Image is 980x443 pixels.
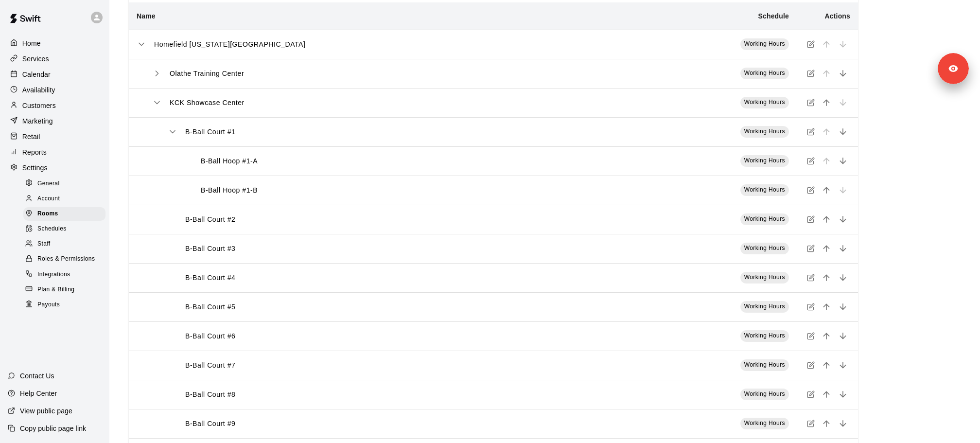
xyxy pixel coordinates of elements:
[819,212,834,227] button: move item up
[22,132,40,142] p: Retail
[20,406,72,416] p: View public page
[744,70,785,76] span: Working Hours
[8,52,102,66] a: Services
[825,12,850,20] b: Actions
[8,36,102,51] a: Home
[744,40,785,47] span: Working Hours
[8,160,102,175] a: Settings
[744,157,785,164] span: Working Hours
[22,163,48,173] p: Settings
[744,303,785,310] span: Working Hours
[836,300,850,314] button: move item down
[819,270,834,285] button: move item up
[22,70,51,79] p: Calendar
[744,215,785,222] span: Working Hours
[23,177,105,191] div: General
[8,145,102,159] a: Reports
[201,185,258,195] p: B-Ball Hoop #1-B
[836,358,850,372] button: move item down
[185,419,235,429] p: B-Ball Court #9
[819,358,834,372] button: move item up
[20,371,54,381] p: Contact Us
[758,12,789,20] b: Schedule
[37,254,95,264] span: Roles & Permissions
[8,129,102,144] a: Retail
[170,69,244,79] p: Olathe Training Center
[744,186,785,193] span: Working Hours
[744,390,785,397] span: Working Hours
[23,176,109,191] a: General
[819,95,834,110] button: move item up
[744,361,785,368] span: Working Hours
[23,252,105,266] div: Roles & Permissions
[37,194,60,204] span: Account
[22,116,53,126] p: Marketing
[22,85,55,95] p: Availability
[185,127,235,137] p: B-Ball Court #1
[836,387,850,402] button: move item down
[185,273,235,283] p: B-Ball Court #4
[744,128,785,135] span: Working Hours
[23,192,105,206] div: Account
[836,416,850,431] button: move item down
[185,302,235,312] p: B-Ball Court #5
[185,214,235,225] p: B-Ball Court #2
[201,156,258,166] p: B-Ball Hoop #1-A
[37,270,70,280] span: Integrations
[22,101,56,110] p: Customers
[836,329,850,343] button: move item down
[744,274,785,281] span: Working Hours
[744,420,785,426] span: Working Hours
[8,67,102,82] a: Calendar
[185,331,235,341] p: B-Ball Court #6
[20,389,57,398] p: Help Center
[23,282,109,297] a: Plan & Billing
[23,252,109,267] a: Roles & Permissions
[23,222,109,237] a: Schedules
[819,241,834,256] button: move item up
[22,38,41,48] p: Home
[23,191,109,206] a: Account
[819,300,834,314] button: move item up
[836,270,850,285] button: move item down
[23,207,105,221] div: Rooms
[836,241,850,256] button: move item down
[819,387,834,402] button: move item up
[23,222,105,236] div: Schedules
[185,244,235,254] p: B-Ball Court #3
[23,267,109,282] a: Integrations
[37,224,67,234] span: Schedules
[37,285,74,295] span: Plan & Billing
[154,39,305,50] p: Homefield [US_STATE][GEOGRAPHIC_DATA]
[23,297,109,312] a: Payouts
[185,390,235,400] p: B-Ball Court #8
[819,183,834,197] button: move item up
[819,329,834,343] button: move item up
[744,245,785,251] span: Working Hours
[185,360,235,371] p: B-Ball Court #7
[836,154,850,168] button: move item down
[23,207,109,222] a: Rooms
[22,147,47,157] p: Reports
[8,83,102,97] a: Availability
[23,298,105,312] div: Payouts
[8,98,102,113] a: Customers
[37,239,50,249] span: Staff
[744,99,785,106] span: Working Hours
[23,283,105,297] div: Plan & Billing
[23,237,105,251] div: Staff
[22,54,49,64] p: Services
[23,237,109,252] a: Staff
[20,424,86,433] p: Copy public page link
[836,212,850,227] button: move item down
[37,209,58,219] span: Rooms
[170,98,245,108] p: KCK Showcase Center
